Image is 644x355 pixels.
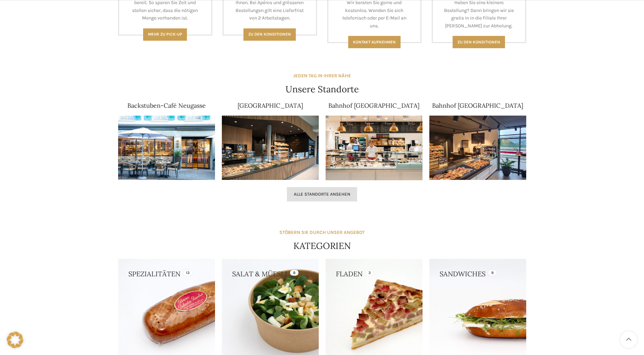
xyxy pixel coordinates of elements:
[143,28,187,41] a: Mehr zu Pick-Up
[620,331,637,348] a: Scroll to top button
[353,40,396,44] span: Kontakt aufnehmen
[286,83,359,95] h4: Unsere Standorte
[293,72,351,80] div: JEDEN TAG IN IHRER NÄHE
[457,40,500,44] span: Zu den konditionen
[348,36,401,48] a: Kontakt aufnehmen
[432,102,523,109] a: Bahnhof [GEOGRAPHIC_DATA]
[287,187,357,201] a: Alle Standorte ansehen
[293,240,351,252] h4: KATEGORIEN
[243,28,296,41] a: Zu den Konditionen
[238,102,303,109] a: [GEOGRAPHIC_DATA]
[328,102,419,109] a: Bahnhof [GEOGRAPHIC_DATA]
[453,36,505,48] a: Zu den konditionen
[248,32,291,37] span: Zu den Konditionen
[148,32,182,37] span: Mehr zu Pick-Up
[279,229,365,236] div: STÖBERN SIE DURCH UNSER ANGEBOT
[294,192,350,197] span: Alle Standorte ansehen
[127,102,206,109] a: Backstuben-Café Neugasse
